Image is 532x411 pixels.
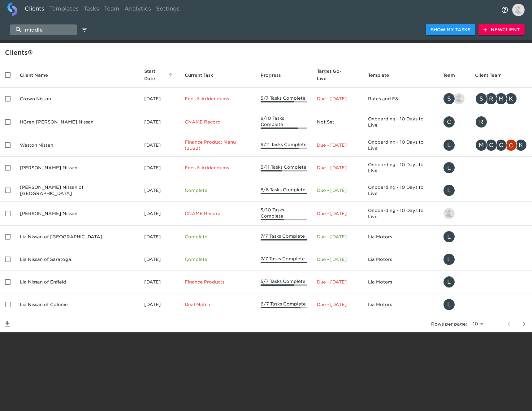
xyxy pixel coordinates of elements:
div: L [443,139,455,151]
p: Due - [DATE] [317,142,358,148]
div: savannah@roadster.com, austin@roadster.com [443,93,465,105]
a: Settings [154,2,182,17]
div: R [475,116,487,128]
td: 5/7 Tasks Complete [256,271,312,293]
div: matthew.waterman@roadster.com, cpereira@westonauto.com, cfranklin@westonauto.com, christopher.mcc... [475,139,527,151]
td: HGreg [PERSON_NAME] Nissan [15,110,139,134]
td: [PERSON_NAME] Nissan of [GEOGRAPHIC_DATA] [15,179,139,202]
button: next page [517,317,531,331]
p: Complete [185,187,251,193]
td: 5/10 Tasks Complete [256,202,312,226]
div: lauren.seimas@roadster.com [443,231,465,243]
div: Client s [5,48,530,58]
div: sparent@crowncars.com, rrobins@crowncars.com, mcooley@crowncars.com, kwilson@crowncars.com [475,93,527,105]
td: Lia Nissan of Colonie [15,293,139,316]
div: lauren.seimas@roadster.com [443,298,465,311]
div: nikko.foster@roadster.com [443,207,465,220]
p: Due - [DATE] [317,256,358,262]
span: Calculated based on the start date and the duration of all Tasks contained in this Hub. [317,67,350,82]
div: M [495,93,507,105]
td: [DATE] [139,179,180,202]
td: Onboarding - 10 Days to Live [363,110,438,134]
td: Lia Motors [363,248,438,271]
input: search [10,24,77,35]
td: 7/7 Tasks Complete [256,248,312,271]
button: edit [79,24,90,35]
p: Complete [185,234,251,240]
div: L [443,253,455,266]
div: K [505,93,517,105]
td: 8/10 Tasks Complete [256,110,312,134]
span: Target Go-Live [317,67,358,82]
td: Onboarding - 10 Days to Live [363,134,438,157]
td: [DATE] [139,202,180,226]
p: Due - [DATE] [317,234,358,240]
p: CNAME Record [185,119,251,125]
p: Due - [DATE] [317,301,358,308]
img: logo [7,2,17,16]
div: lauren.seimas@roadster.com [443,253,465,266]
div: M [475,139,487,151]
td: 8/8 Tasks Complete [256,179,312,202]
img: Profile [512,4,525,16]
div: clayton.mandel@roadster.com [443,116,465,128]
td: 5/7 Tasks Complete [256,88,312,110]
td: Lia Motors [363,271,438,293]
div: leland@roadster.com [443,139,465,151]
td: 6/7 Tasks Complete [256,293,312,316]
td: [DATE] [139,248,180,271]
p: Rows per page: [431,321,467,327]
div: C [485,139,497,151]
button: notifications [497,2,512,17]
span: This is the next Task in this Hub that should be completed [185,71,213,79]
td: Lia Motors [363,226,438,248]
div: leland@roadster.com [443,162,465,174]
span: Progress [261,71,289,79]
p: Finance Products [185,279,251,285]
td: [DATE] [139,157,180,179]
p: Due - [DATE] [317,210,358,217]
div: L [443,162,455,174]
td: [PERSON_NAME] Nissan [15,157,139,179]
p: Fees & Addendums [185,96,251,102]
div: R [485,93,497,105]
p: CNAME Record [185,210,251,217]
td: Weston Nissan [15,134,139,157]
td: Onboarding - 10 Days to Live [363,179,438,202]
p: Due - [DATE] [317,187,358,193]
td: [DATE] [139,271,180,293]
a: Clients [22,2,47,17]
div: rhall@hgreg.com [475,116,527,128]
div: lauren.seimas@roadster.com [443,276,465,288]
span: Start Date [144,67,175,82]
div: S [475,93,487,105]
a: Tasks [81,2,102,17]
a: Team [102,2,122,17]
p: Deal Match [185,301,251,308]
div: L [443,184,455,197]
span: Team [443,71,463,79]
div: S [443,93,455,105]
p: Due - [DATE] [317,165,358,171]
div: C [443,116,455,128]
td: [DATE] [139,293,180,316]
span: New Client [483,26,520,34]
span: Client Team [475,71,510,79]
td: 9/11 Tasks Complete [256,134,312,157]
span: Show My Tasks [431,26,470,34]
p: Fees & Addendums [185,165,251,171]
img: christopher.mccarthy@roadster.com [505,140,517,151]
td: Onboarding - 10 Days to Live [363,157,438,179]
div: L [443,276,455,288]
td: [DATE] [139,110,180,134]
a: Templates [47,2,81,17]
img: austin@roadster.com [453,93,465,104]
div: lauren.seimas@roadster.com [443,184,465,197]
td: [DATE] [139,134,180,157]
td: Lia Nissan of [GEOGRAPHIC_DATA] [15,226,139,248]
select: rows per page [469,319,486,329]
td: Crown Nissan [15,88,139,110]
td: 7/7 Tasks Complete [256,226,312,248]
span: Current Task [185,71,221,79]
a: Analytics [122,2,154,17]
